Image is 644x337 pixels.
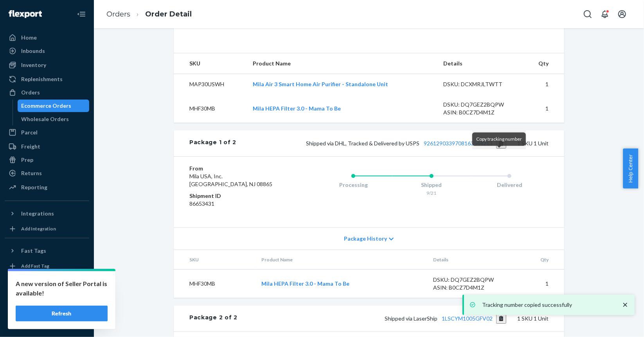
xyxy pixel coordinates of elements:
dt: Shipment ID [189,192,283,200]
div: Home [21,34,37,42]
dd: 86653431 [189,200,283,208]
div: Orders [21,89,40,96]
a: 9261290339708163544213 [424,140,493,147]
a: Returns [5,167,89,179]
a: Replenishments [5,73,89,85]
a: Ecommerce Orders [18,100,90,112]
div: ASIN: B0CZ7D4M1Z [443,109,517,116]
a: Parcel [5,126,89,139]
a: Reporting [5,181,89,194]
a: Prep [5,154,89,166]
a: Help Center [5,302,89,314]
div: Ecommerce Orders [22,102,72,110]
div: ASIN: B0CZ7D4M1Z [433,284,507,292]
span: Shipped via LaserShip [385,315,507,322]
span: Copy tracking number [476,136,522,142]
a: Settings [5,275,89,288]
img: Flexport logo [9,10,42,18]
button: Integrations [5,207,89,220]
a: Freight [5,140,89,153]
a: 1LSCYM1005GFV02 [442,315,493,322]
div: Inbounds [21,47,45,55]
td: MHF30MB [174,94,247,123]
div: Reporting [21,183,47,191]
div: Prep [21,156,33,164]
div: Replenishments [21,75,63,83]
th: Details [427,250,513,270]
th: Product Name [247,53,437,74]
div: Processing [314,181,392,189]
div: DSKU: DQ7GEZ2BQPW [443,101,517,109]
button: Help Center [623,149,638,188]
div: 1 SKU 1 Unit [236,138,549,149]
td: 1 [523,94,564,123]
div: Delivered [470,181,549,189]
p: Tracking number copied successfully [482,301,613,309]
a: Order Detail [145,10,192,18]
a: Inventory [5,59,89,71]
a: Talk to Support [5,288,89,301]
button: Give Feedback [5,315,89,328]
a: Wholesale Orders [18,113,90,125]
button: Fast Tags [5,245,89,257]
a: Add Fast Tag [5,260,89,272]
a: Add Integration [5,223,89,235]
svg: close toast [621,301,629,309]
a: Mila Air 3 Smart Home Air Purifier - Standalone Unit [253,81,389,87]
a: Mila HEPA Filter 3.0 - Mama To Be [261,280,349,287]
td: 1 [513,270,564,298]
th: SKU [174,250,255,270]
a: Orders [106,10,130,18]
div: 1 SKU 1 Unit [237,313,549,324]
div: DSKU: DQ7GEZ2BQPW [433,276,507,284]
div: Add Integration [21,225,56,232]
a: Home [5,31,89,44]
div: Inventory [21,61,46,69]
div: DSKU: DCXMRJLTWTT [443,80,517,88]
button: Copy tracking number [496,313,507,324]
div: Wholesale Orders [22,115,69,123]
a: Mila HEPA Filter 3.0 - Mama To Be [253,105,341,112]
button: Open notifications [597,6,613,22]
button: Open account menu [614,6,630,22]
div: Integrations [21,210,54,217]
button: Open Search Box [580,6,595,22]
td: 1 [523,74,564,95]
span: Mila USA, Inc. [GEOGRAPHIC_DATA], NJ 08865 [189,173,272,187]
button: Refresh [16,306,108,321]
a: Orders [5,86,89,99]
div: Returns [21,169,42,177]
span: Shipped via DHL, Tracked & Delivered by USPS [306,140,507,147]
th: Qty [523,53,564,74]
div: Add Fast Tag [21,263,49,269]
th: Qty [513,250,564,270]
div: 9/21 [392,190,471,196]
th: Details [437,53,523,74]
td: MAP30USWH [174,74,247,95]
div: Package 1 of 2 [189,138,236,149]
span: Package History [344,235,387,243]
div: Freight [21,143,40,150]
dt: From [189,165,283,172]
ol: breadcrumbs [100,3,198,26]
div: Fast Tags [21,247,46,255]
a: Inbounds [5,45,89,57]
th: SKU [174,53,247,74]
div: Shipped [392,181,471,189]
div: Parcel [21,129,38,136]
th: Product Name [255,250,427,270]
td: MHF30MB [174,270,255,298]
button: Close Navigation [74,6,89,22]
div: Package 2 of 2 [189,313,237,324]
p: A new version of Seller Portal is available! [16,279,108,298]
